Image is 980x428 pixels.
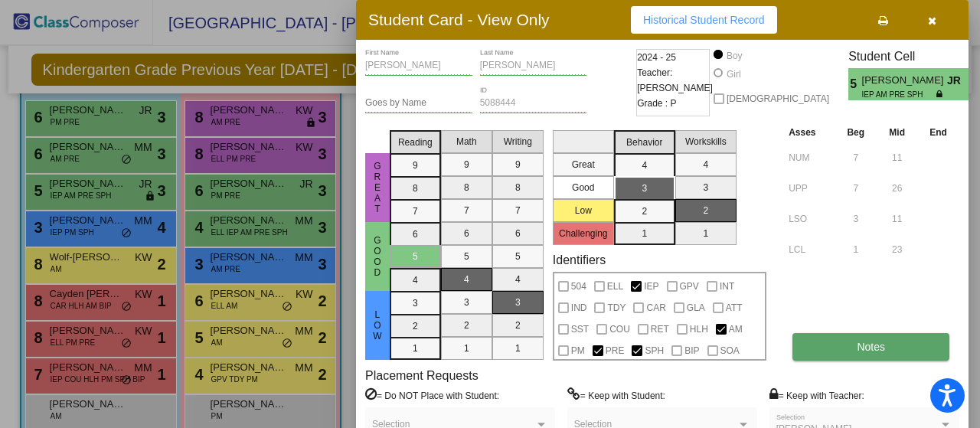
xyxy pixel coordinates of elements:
input: assessment [789,207,831,230]
input: assessment [789,177,831,200]
span: HLH [690,320,708,338]
span: [DEMOGRAPHIC_DATA] [727,90,829,108]
span: AM [729,320,743,338]
span: IEP AM PRE SPH [862,89,936,100]
th: Mid [877,124,917,141]
span: INT [720,277,734,296]
label: = Do NOT Place with Student: [365,387,499,403]
span: PM [571,341,585,360]
span: SPH [645,341,664,360]
span: GLA [687,299,705,317]
input: assessment [789,146,831,169]
span: 504 [571,277,586,296]
span: Great [371,161,384,214]
span: Historical Student Record [643,14,765,26]
th: End [917,124,959,141]
span: COU [609,320,630,338]
span: SST [571,320,589,338]
th: Beg [835,124,877,141]
div: Girl [726,67,741,81]
span: RET [651,320,669,338]
span: IND [571,299,587,317]
span: Good [371,235,384,278]
input: goes by name [365,98,472,109]
label: Placement Requests [365,368,479,383]
label: Identifiers [553,253,606,267]
label: = Keep with Student: [567,387,665,403]
span: [PERSON_NAME] [862,73,947,89]
input: Enter ID [480,98,587,109]
span: 5 [848,75,861,93]
span: BIP [684,341,699,360]
input: assessment [789,238,831,261]
span: PRE [606,341,625,360]
span: GPV [680,277,699,296]
span: 2024 - 25 [637,50,676,65]
span: Teacher: [PERSON_NAME] [637,65,713,96]
span: SOA [720,341,740,360]
span: Grade : P [637,96,676,111]
button: Historical Student Record [631,6,777,34]
span: JR [947,73,969,89]
button: Notes [792,333,949,361]
span: ATT [726,299,743,317]
span: Low [371,309,384,341]
span: TDY [607,299,626,317]
div: Boy [726,49,743,63]
span: ELL [607,277,623,296]
span: IEP [644,277,658,296]
span: Notes [857,341,885,353]
th: Asses [785,124,835,141]
label: = Keep with Teacher: [769,387,864,403]
h3: Student Card - View Only [368,10,550,29]
span: CAR [646,299,665,317]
